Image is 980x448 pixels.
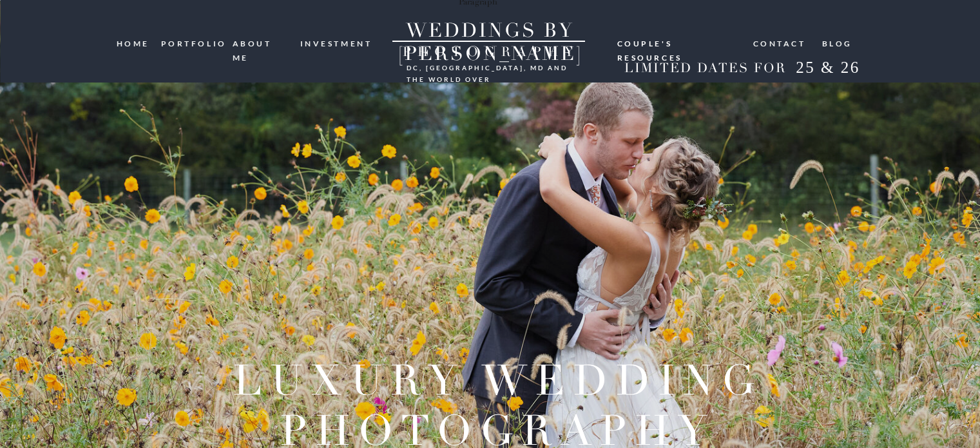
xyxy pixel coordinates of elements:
[161,37,223,49] a: portfolio
[372,19,608,42] a: WEDDINGS BY [PERSON_NAME]
[786,58,870,81] h2: 25 & 26
[117,37,152,50] a: HOME
[300,37,374,49] a: investment
[753,37,807,49] a: Contact
[620,61,791,77] h2: LIMITED DATES FOR
[233,37,291,49] a: ABOUT ME
[617,37,741,47] a: Couple's resources
[407,62,572,72] h3: DC, [GEOGRAPHIC_DATA], md and the world over
[822,37,853,49] a: blog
